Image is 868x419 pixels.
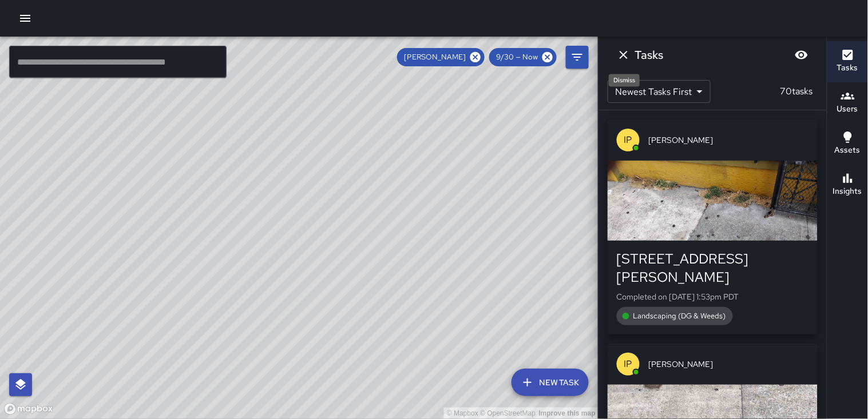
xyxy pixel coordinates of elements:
button: Users [827,82,868,123]
p: Completed on [DATE] 1:53pm PDT [617,291,808,302]
h6: Users [837,103,858,115]
h6: Tasks [635,46,664,64]
button: Tasks [827,41,868,82]
div: Newest Tasks First [608,80,711,103]
p: IP [624,357,632,371]
h6: Tasks [837,62,858,74]
span: Landscaping (DG & Weeds) [627,310,733,322]
span: [PERSON_NAME] [649,358,808,370]
button: Assets [827,123,868,165]
div: Dismiss [609,74,640,87]
button: Insights [827,165,868,206]
span: [PERSON_NAME] [649,134,808,146]
button: New Task [512,369,589,396]
div: [PERSON_NAME] [397,48,485,66]
p: 70 tasks [776,85,818,98]
h6: Insights [833,185,862,198]
button: Dismiss [612,43,635,66]
button: Filters [566,46,589,69]
h6: Assets [835,144,861,157]
span: 9/30 — Now [489,51,545,63]
button: Blur [790,43,813,66]
div: 9/30 — Now [489,48,557,66]
button: IP[PERSON_NAME][STREET_ADDRESS][PERSON_NAME]Completed on [DATE] 1:53pm PDTLandscaping (DG & Weeds) [608,119,818,334]
p: IP [624,133,632,147]
span: [PERSON_NAME] [397,51,473,63]
div: [STREET_ADDRESS][PERSON_NAME] [617,250,808,286]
